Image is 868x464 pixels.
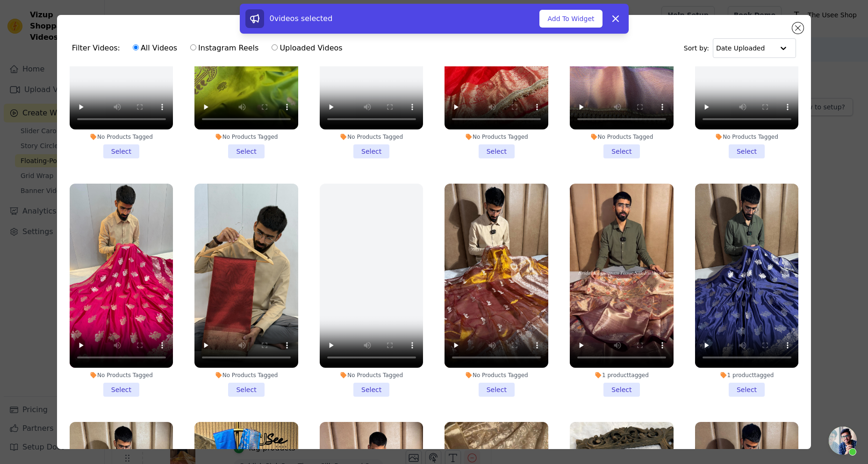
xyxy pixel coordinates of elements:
[570,371,674,379] div: 1 product tagged
[70,133,173,141] div: No Products Tagged
[190,42,259,54] label: Instagram Reels
[194,371,298,379] div: No Products Tagged
[271,42,343,54] label: Uploaded Videos
[695,371,799,379] div: 1 product tagged
[684,38,796,58] div: Sort by:
[829,427,857,455] a: Open chat
[570,133,674,141] div: No Products Tagged
[70,371,173,379] div: No Products Tagged
[270,14,333,23] span: 0 videos selected
[320,133,423,141] div: No Products Tagged
[445,133,548,141] div: No Products Tagged
[320,371,423,379] div: No Products Tagged
[695,133,799,141] div: No Products Tagged
[72,37,348,59] div: Filter Videos:
[132,42,178,54] label: All Videos
[539,10,602,28] button: Add To Widget
[445,371,548,379] div: No Products Tagged
[194,133,298,141] div: No Products Tagged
